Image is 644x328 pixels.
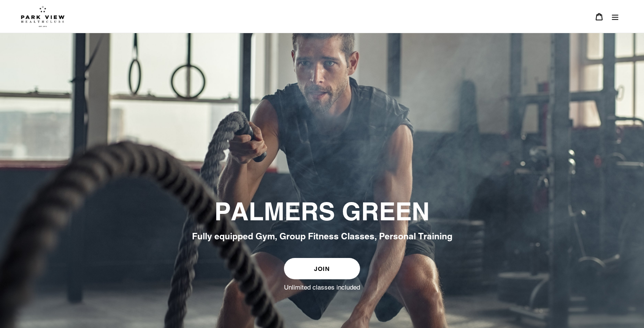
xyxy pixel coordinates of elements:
h2: PALMERS GREEN [115,197,529,227]
a: JOIN [284,258,360,279]
button: Menu [607,8,623,25]
span: Fully equipped Gym, Group Fitness Classes, Personal Training [192,231,452,241]
label: Unlimited classes included [284,283,360,291]
img: Park view health clubs is a gym near you. [21,6,65,27]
